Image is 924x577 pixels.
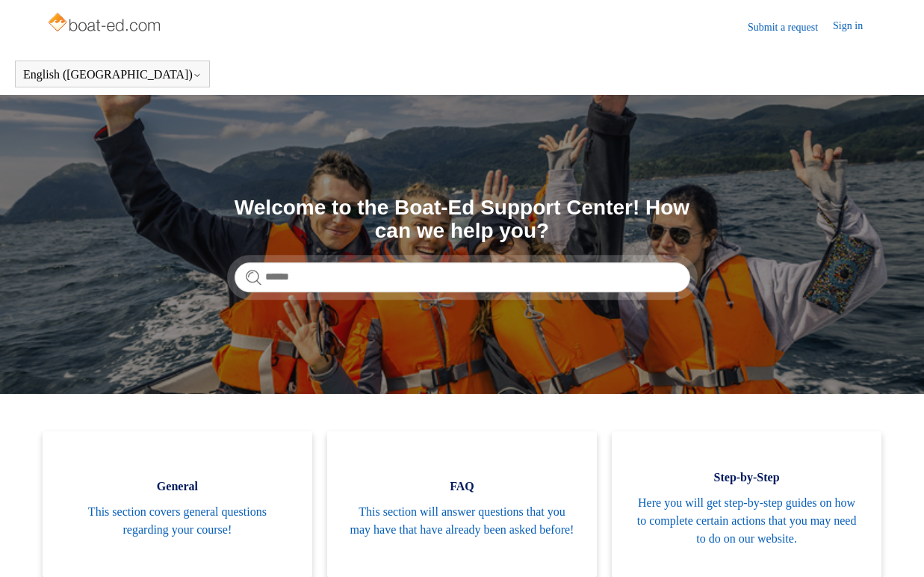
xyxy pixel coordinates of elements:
[65,478,290,496] span: General
[235,262,690,292] input: Search
[350,478,574,496] span: FAQ
[46,9,165,39] img: Boat-Ed Help Center home page
[23,68,202,81] button: English ([GEOGRAPHIC_DATA])
[748,19,833,35] a: Submit a request
[634,494,859,548] span: Here you will get step-by-step guides on how to complete certain actions that you may need to do ...
[235,197,690,243] h1: Welcome to the Boat-Ed Support Center! How can we help you?
[874,527,913,566] div: Live chat
[634,469,859,487] span: Step-by-Step
[65,503,290,539] span: This section covers general questions regarding your course!
[833,18,878,36] a: Sign in
[350,503,574,539] span: This section will answer questions that you may have that have already been asked before!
